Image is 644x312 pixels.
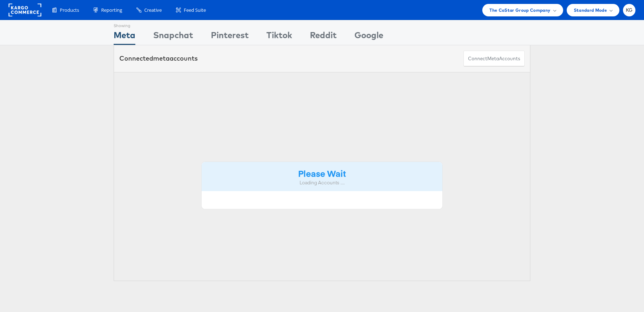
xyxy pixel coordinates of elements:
div: Connected accounts [119,54,198,63]
div: Snapchat [153,29,193,45]
button: ConnectmetaAccounts [463,51,525,67]
span: The CoStar Group Company [489,6,550,14]
div: Loading Accounts .... [207,179,437,186]
span: meta [153,54,170,62]
span: KG [626,8,633,12]
div: Google [354,29,383,45]
div: Showing [114,20,135,29]
strong: Please Wait [298,167,346,179]
span: Creative [144,7,162,14]
span: Reporting [101,7,122,14]
div: Reddit [310,29,337,45]
div: Tiktok [266,29,292,45]
div: Meta [114,29,135,45]
span: Products [60,7,79,14]
span: Standard Mode [574,6,607,14]
span: meta [487,55,499,62]
span: Feed Suite [184,7,206,14]
div: Pinterest [211,29,249,45]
